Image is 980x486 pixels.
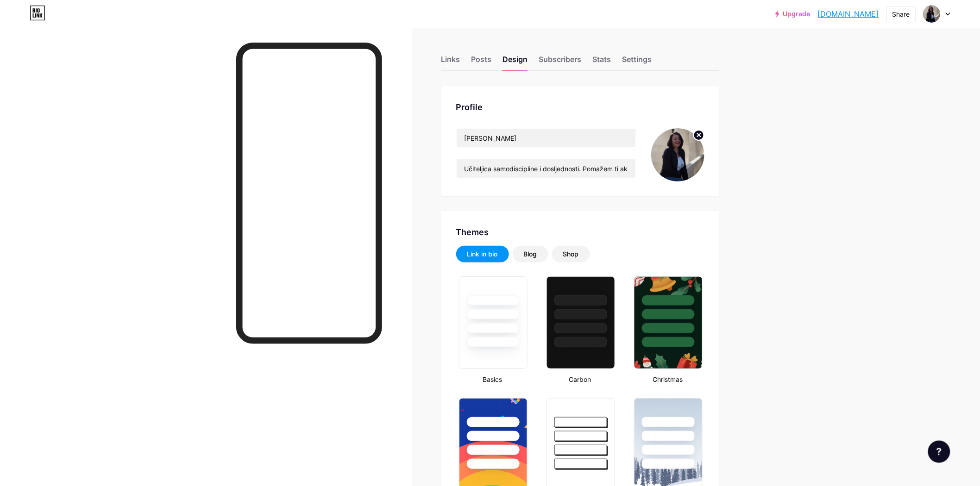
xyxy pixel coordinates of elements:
img: marijananasevska [923,5,941,23]
div: Stats [593,54,611,70]
input: Bio [457,159,636,178]
div: Share [892,9,910,19]
a: [DOMAIN_NAME] [818,8,879,19]
div: Christmas [631,374,704,384]
a: Upgrade [775,10,810,18]
div: Subscribers [539,54,582,70]
div: Basics [456,374,529,384]
div: Links [441,54,460,70]
div: Settings [622,54,652,70]
input: Name [457,129,636,147]
div: Design [503,54,528,70]
div: Posts [471,54,492,70]
div: Carbon [544,374,616,384]
div: Shop [563,249,579,259]
div: Profile [456,101,704,113]
div: Themes [456,226,704,238]
div: Blog [524,249,537,259]
img: marijananasevska [651,128,704,181]
div: Link in bio [467,249,498,259]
